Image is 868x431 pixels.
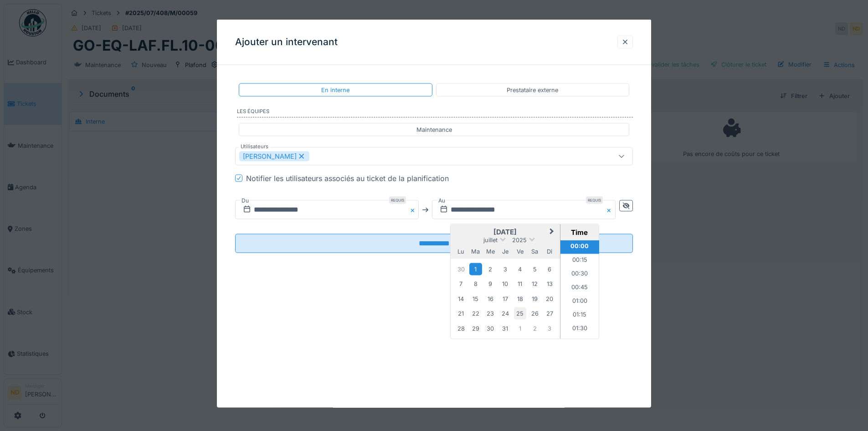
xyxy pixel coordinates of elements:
[321,86,349,94] div: En interne
[507,86,558,94] div: Prestataire externe
[469,307,482,320] div: Choose mardi 22 juillet 2025
[529,307,541,320] div: Choose samedi 26 juillet 2025
[529,278,541,290] div: Choose samedi 12 juillet 2025
[544,278,556,290] div: Choose dimanche 13 juillet 2025
[529,245,541,257] div: samedi
[499,278,511,290] div: Choose jeudi 10 juillet 2025
[545,225,560,240] button: Next Month
[409,200,419,219] button: Close
[512,237,527,244] span: 2025
[455,322,467,334] div: Choose lundi 28 juillet 2025
[544,245,556,257] div: dimanche
[484,245,497,257] div: mercredi
[514,263,526,275] div: Choose vendredi 4 juillet 2025
[469,245,482,257] div: mardi
[241,196,250,206] label: Du
[239,143,270,151] label: Utilisateurs
[455,245,467,257] div: lundi
[529,322,541,334] div: Choose samedi 2 août 2025
[499,322,511,334] div: Choose jeudi 31 juillet 2025
[246,173,449,184] div: Notifier les utilisateurs associés au ticket de la planification
[560,254,599,268] li: 00:15
[451,228,560,236] h2: [DATE]
[239,151,309,161] div: [PERSON_NAME]
[544,307,556,320] div: Choose dimanche 27 juillet 2025
[544,322,556,334] div: Choose dimanche 3 août 2025
[560,240,599,339] ul: Time
[499,307,511,320] div: Choose jeudi 24 juillet 2025
[499,245,511,257] div: jeudi
[560,336,599,350] li: 01:45
[586,197,603,204] div: Requis
[484,307,497,320] div: Choose mercredi 23 juillet 2025
[560,295,599,309] li: 01:00
[514,292,526,305] div: Choose vendredi 18 juillet 2025
[529,263,541,275] div: Choose samedi 5 juillet 2025
[469,292,482,305] div: Choose mardi 15 juillet 2025
[514,278,526,290] div: Choose vendredi 11 juillet 2025
[514,307,526,320] div: Choose vendredi 25 juillet 2025
[483,237,498,244] span: juillet
[529,292,541,305] div: Choose samedi 19 juillet 2025
[499,292,511,305] div: Choose jeudi 17 juillet 2025
[544,263,556,275] div: Choose dimanche 6 juillet 2025
[453,262,557,336] div: Month juillet, 2025
[499,263,511,275] div: Choose jeudi 3 juillet 2025
[560,240,599,254] li: 00:00
[484,292,497,305] div: Choose mercredi 16 juillet 2025
[484,263,497,275] div: Choose mercredi 2 juillet 2025
[235,36,338,48] h3: Ajouter un intervenant
[455,292,467,305] div: Choose lundi 14 juillet 2025
[560,268,599,281] li: 00:30
[469,278,482,290] div: Choose mardi 8 juillet 2025
[544,292,556,305] div: Choose dimanche 20 juillet 2025
[237,108,633,118] label: Les équipes
[606,200,616,219] button: Close
[560,281,599,295] li: 00:45
[455,263,467,275] div: Not available lundi 30 juin 2025
[484,322,497,334] div: Choose mercredi 30 juillet 2025
[560,322,599,336] li: 01:30
[416,125,452,134] div: Maintenance
[455,278,467,290] div: Choose lundi 7 juillet 2025
[514,245,526,257] div: vendredi
[389,197,406,204] div: Requis
[469,322,482,334] div: Choose mardi 29 juillet 2025
[514,322,526,334] div: Choose vendredi 1 août 2025
[563,228,596,237] div: Time
[469,263,482,275] div: Choose mardi 1 juillet 2025
[455,307,467,320] div: Choose lundi 21 juillet 2025
[484,278,497,290] div: Choose mercredi 9 juillet 2025
[437,196,446,206] label: Au
[560,309,599,322] li: 01:15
